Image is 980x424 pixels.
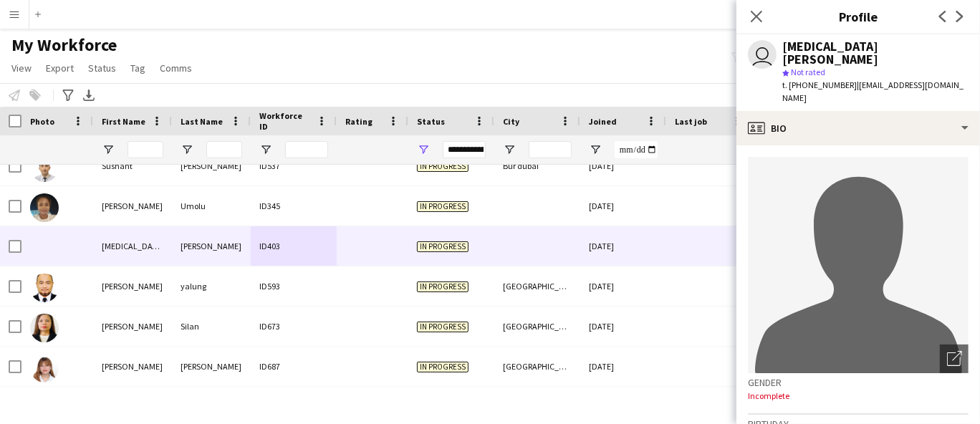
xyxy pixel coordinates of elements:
app-action-btn: Advanced filters [59,87,77,104]
input: Joined Filter Input [615,141,658,158]
div: ID673 [251,307,337,346]
input: Last Name Filter Input [206,141,242,158]
div: [GEOGRAPHIC_DATA] [494,347,580,386]
button: Open Filter Menu [102,143,115,156]
div: Sushant [93,146,172,185]
div: ID687 [251,347,337,386]
div: ID403 [251,226,337,266]
h3: Gender [748,376,969,389]
div: [PERSON_NAME] [93,307,172,346]
span: In progress [417,161,469,172]
span: Not rated [791,67,825,77]
span: In progress [417,281,469,292]
span: Status [417,116,445,127]
span: City [503,116,519,127]
button: Open Filter Menu [503,143,516,156]
input: Workforce ID Filter Input [285,141,328,158]
span: My Workforce [11,34,117,56]
app-action-btn: Export XLSX [80,87,97,104]
span: Rating [345,116,373,127]
span: First Name [102,116,145,127]
span: Incomplete [748,390,789,401]
div: [PERSON_NAME] [93,266,172,306]
div: Open photos pop-in [940,344,969,373]
span: t. [PHONE_NUMBER] [782,79,857,90]
div: Umolu [172,186,251,226]
div: yalung [172,266,251,306]
div: [MEDICAL_DATA][PERSON_NAME] [93,226,172,266]
span: Photo [30,116,54,127]
img: tommy yalung [30,274,59,302]
div: [GEOGRAPHIC_DATA] [494,307,580,346]
span: Comms [160,62,192,74]
img: Vanessa Silan [30,314,59,342]
div: [DATE] [580,266,666,306]
span: Tag [130,62,145,74]
span: Last job [675,116,707,127]
div: [GEOGRAPHIC_DATA] [494,266,580,306]
span: View [11,62,32,74]
button: Open Filter Menu [417,143,430,156]
span: Last Name [181,116,223,127]
div: ID537 [251,146,337,185]
span: Workforce ID [259,110,311,132]
a: Tag [125,59,151,77]
div: [PERSON_NAME] [172,226,251,266]
input: First Name Filter Input [128,141,163,158]
div: [PERSON_NAME] [172,146,251,185]
span: In progress [417,322,469,332]
span: | [EMAIL_ADDRESS][DOMAIN_NAME] [782,79,964,103]
span: Status [88,62,116,74]
button: Open Filter Menu [589,143,602,156]
span: In progress [417,362,469,372]
span: Export [46,62,74,74]
img: Sushant Ghimire [30,153,59,182]
img: Tina otibhor Umolu [30,193,59,222]
button: Open Filter Menu [181,143,193,156]
img: Venus Mariz Joson [30,354,59,382]
button: Open Filter Menu [259,143,272,156]
div: ID593 [251,266,337,306]
div: [DATE] [580,347,666,386]
a: Export [40,59,80,77]
span: In progress [417,201,469,212]
div: Bio [736,111,980,145]
span: In progress [417,241,469,252]
div: Silan [172,307,251,346]
div: [MEDICAL_DATA][PERSON_NAME] [782,40,969,66]
h3: Profile [736,7,980,26]
div: [DATE] [580,226,666,266]
a: Status [82,59,122,77]
div: [PERSON_NAME] [93,186,172,226]
div: [PERSON_NAME] [93,347,172,386]
a: Comms [154,59,198,77]
div: ID345 [251,186,337,226]
div: [DATE] [580,307,666,346]
span: Joined [589,116,617,127]
div: [PERSON_NAME] [172,347,251,386]
div: Bur dubai [494,146,580,185]
a: View [6,59,37,77]
div: [DATE] [580,186,666,226]
div: [DATE] [580,146,666,185]
input: City Filter Input [529,141,572,158]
